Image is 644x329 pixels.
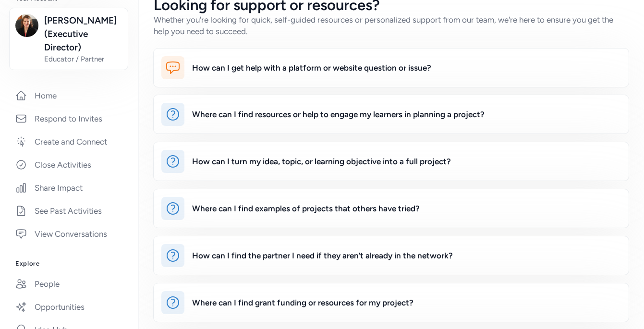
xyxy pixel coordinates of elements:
div: Where can I find examples of projects that others have tried? [192,203,420,214]
button: [PERSON_NAME] (Executive Director)Educator / Partner [9,8,128,70]
div: Where can I find resources or help to engage my learners in planning a project? [192,109,485,120]
a: Respond to Invites [8,108,131,129]
div: How can I find the partner I need if they aren’t already in the network? [192,250,453,261]
div: How can I get help with a platform or website question or issue? [192,62,431,73]
span: Educator / Partner [44,54,122,64]
div: Whether you're looking for quick, self-guided resources or personalized support from our team, we... [154,14,629,37]
span: [PERSON_NAME] (Executive Director) [44,14,122,54]
h3: Explore [15,260,123,268]
a: Opportunities [8,296,131,317]
div: Where can I find grant funding or resources for my project? [192,297,413,308]
a: Share Impact [8,177,131,198]
a: Close Activities [8,154,131,175]
a: Create and Connect [8,131,131,152]
a: View Conversations [8,223,131,244]
a: See Past Activities [8,200,131,221]
a: Home [8,85,131,106]
a: People [8,273,131,294]
div: How can I turn my idea, topic, or learning objective into a full project? [192,156,451,167]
